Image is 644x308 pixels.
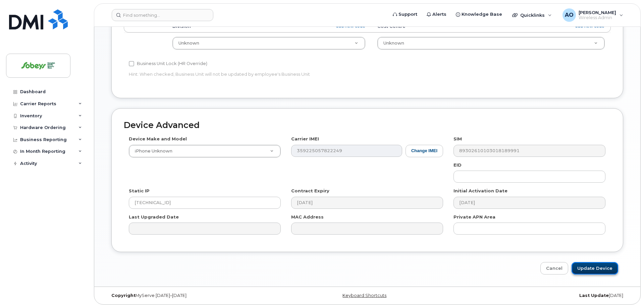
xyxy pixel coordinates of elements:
div: Quicklinks [507,8,556,22]
label: Carrier IMEI [291,136,319,142]
div: Antonio Orgera [558,8,628,22]
button: Change IMEI [406,145,443,157]
label: Device Make and Model [129,136,187,142]
label: SIM [453,136,462,142]
div: [DATE] [454,293,628,298]
span: Knowledge Base [462,11,502,18]
span: Unknown [178,41,199,46]
span: Alerts [432,11,446,18]
span: Wireless Admin [579,15,616,20]
label: Last Upgraded Date [129,214,179,220]
a: Alerts [422,8,451,21]
a: Support [388,8,422,21]
span: Support [398,11,417,18]
strong: Copyright [111,293,136,298]
label: Private APN Area [453,214,495,220]
a: Cancel [540,262,568,274]
input: Business Unit Lock (HR Override) [129,61,134,66]
input: Find something... [112,9,213,21]
span: AO [565,11,574,19]
span: Quicklinks [520,12,545,18]
a: iPhone Unknown [129,145,280,157]
span: iPhone Unknown [131,148,172,154]
span: Unknown [383,41,404,46]
a: Knowledge Base [451,8,507,21]
a: Unknown [173,37,365,49]
strong: Last Update [579,293,609,298]
p: Hint: When checked, Business Unit will not be updated by employee's Business Unit [129,71,443,77]
label: Initial Activation Date [453,188,507,194]
a: Keyboard Shortcuts [342,293,386,298]
label: Contract Expiry [291,188,329,194]
h2: Device Advanced [124,121,611,130]
label: MAC Address [291,214,324,220]
label: Business Unit Lock (HR Override) [129,60,207,68]
label: EID [453,162,462,168]
input: Update Device [572,262,618,274]
span: [PERSON_NAME] [579,10,616,15]
a: Unknown [378,37,604,49]
div: MyServe [DATE]–[DATE] [106,293,280,298]
label: Static IP [129,188,150,194]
